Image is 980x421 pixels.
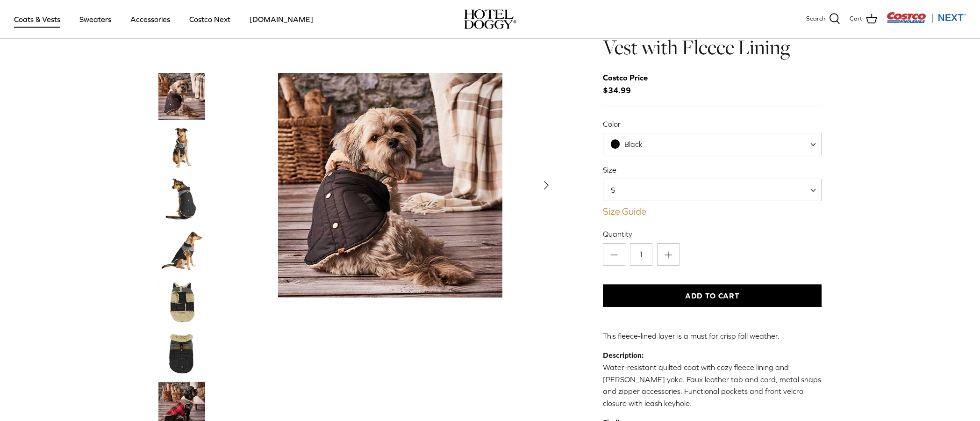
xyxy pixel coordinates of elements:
span: S [603,179,822,201]
a: Cart [850,13,877,25]
span: Black [624,140,643,148]
div: Costco Price [603,72,648,84]
a: [DOMAIN_NAME] [241,3,322,35]
button: Next [536,175,557,196]
strong: Description: [603,351,644,359]
a: Thumbnail Link [158,330,205,377]
a: Search [806,13,840,25]
a: Visit Costco Next [887,18,966,25]
a: Size Guide [603,206,822,217]
span: $34.99 [603,72,657,97]
a: Thumbnail Link [158,279,205,326]
a: Costco Next [181,3,239,35]
a: Thumbnail Link [158,227,205,274]
span: Black [603,139,661,149]
p: Water-resistant quilted coat with cozy fleece lining and [PERSON_NAME] yoke. Faux leather tab and... [603,349,822,409]
span: Search [806,14,825,24]
a: Thumbnail Link [158,73,205,120]
label: Size [603,165,822,175]
label: Quantity [603,229,822,239]
a: Coats & Vests [6,3,69,35]
a: Thumbnail Link [158,124,205,171]
a: Sweaters [71,3,120,35]
a: Accessories [122,3,179,35]
img: hoteldoggycom [464,9,516,29]
span: Black [603,133,822,155]
label: Color [603,119,822,129]
button: Add to Cart [603,284,822,307]
h1: [PERSON_NAME] Nylon Vest with Fleece Lining [603,8,822,61]
span: Cart [850,14,862,24]
a: Thumbnail Link [158,176,205,223]
span: S [603,185,634,195]
p: This fleece-lined layer is a must for crisp fall weather. [603,330,822,342]
a: Show Gallery [224,73,557,298]
img: Costco Next [887,12,966,23]
a: hoteldoggy.com hoteldoggycom [464,9,516,29]
input: Quantity [630,243,652,266]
